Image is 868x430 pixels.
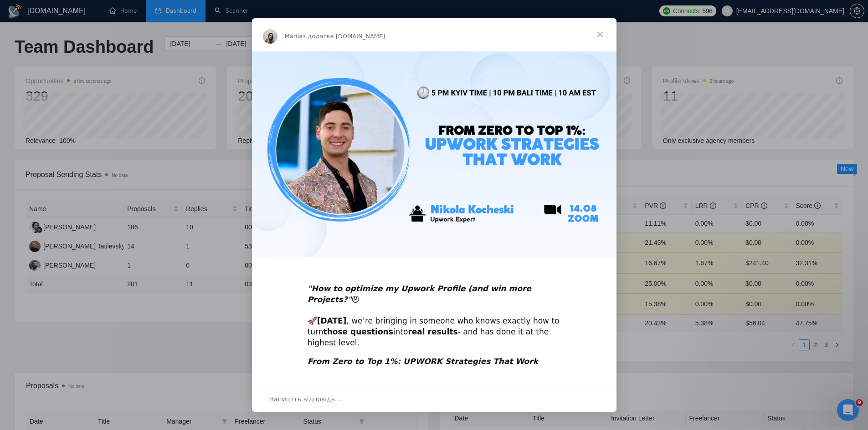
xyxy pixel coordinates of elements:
[263,29,277,44] img: Profile image for Mariia
[285,33,303,40] span: Mariia
[408,327,457,336] b: real results
[317,316,347,325] b: [DATE]
[308,284,531,304] b: 😩
[308,273,561,349] div: 🚀 , we’re bringing in someone who knows exactly how to turn into - and has done it at the highest...
[584,18,616,51] span: Закрити
[308,356,561,400] div: Speaker: #1 Ranked Upwork Expert, helping agencies & freelancers land jobs with ease.
[308,357,538,366] i: From Zero to Top 1%: UPWORK Strategies That Work
[344,378,416,387] b: [PERSON_NAME]
[324,327,393,336] b: those questions
[341,378,420,387] i: –
[269,393,342,405] span: Напишіть відповідь…
[252,386,616,412] div: Відкрити бесіду й відповісти
[308,284,531,304] i: "How to optimize my Upwork Profile (and win more Projects?"
[303,33,385,40] span: з додатка [DOMAIN_NAME]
